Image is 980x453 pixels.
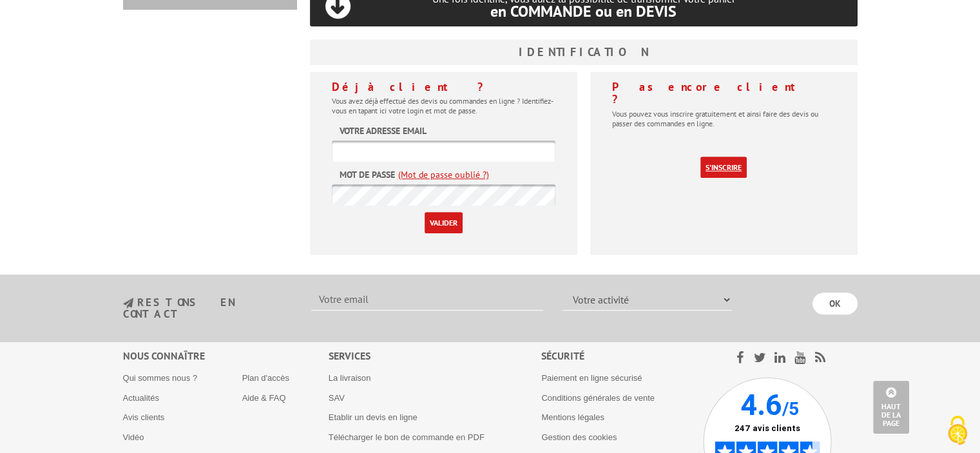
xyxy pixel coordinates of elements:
img: tab_keywords_by_traffic_grey.svg [146,75,157,85]
p: Vous pouvez vous inscrire gratuitement et ainsi faire des devis ou passer des commandes en ligne. [612,109,836,128]
span: en COMMANDE ou en DEVIS [490,1,677,21]
div: Nous connaître [123,349,329,363]
a: (Mot de passe oublié ?) [398,168,489,181]
a: Qui sommes nous ? [123,373,198,383]
a: Paiement en ligne sécurisé [541,373,642,383]
a: Vidéo [123,432,144,442]
a: Gestion des cookies [541,432,617,442]
div: Mots-clés [160,76,197,84]
a: Haut de la page [873,381,909,434]
img: logo_orange.svg [21,21,31,31]
a: Mentions légales [541,412,604,422]
button: Cookies (fenêtre modale) [935,409,980,453]
div: Domaine [66,76,99,84]
div: v 4.0.25 [36,21,63,31]
h3: Identification [310,39,858,65]
img: newsletter.jpg [123,298,133,309]
img: Cookies (fenêtre modale) [941,414,974,447]
a: SAV [329,393,345,403]
input: Valider [425,212,463,233]
label: Votre adresse email [340,124,427,137]
div: Sécurité [541,349,703,363]
img: website_grey.svg [21,34,31,44]
input: Votre email [311,289,543,311]
h4: Déjà client ? [332,81,555,93]
a: S'inscrire [700,157,747,178]
h4: Pas encore client ? [612,81,836,106]
a: Conditions générales de vente [541,393,655,403]
img: tab_domain_overview_orange.svg [52,75,62,85]
p: Vous avez déjà effectué des devis ou commandes en ligne ? Identifiez-vous en tapant ici votre log... [332,96,555,115]
a: Plan d'accès [242,373,289,383]
a: Avis clients [123,412,165,422]
input: OK [812,293,858,314]
div: Domaine: [DOMAIN_NAME] [34,34,146,44]
a: La livraison [329,373,371,383]
label: Mot de passe [340,168,395,181]
a: Etablir un devis en ligne [329,412,418,422]
a: Aide & FAQ [242,393,286,403]
div: Services [329,349,542,363]
a: Actualités [123,393,159,403]
a: Télécharger le bon de commande en PDF [329,432,485,442]
h3: restons en contact [123,297,293,320]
